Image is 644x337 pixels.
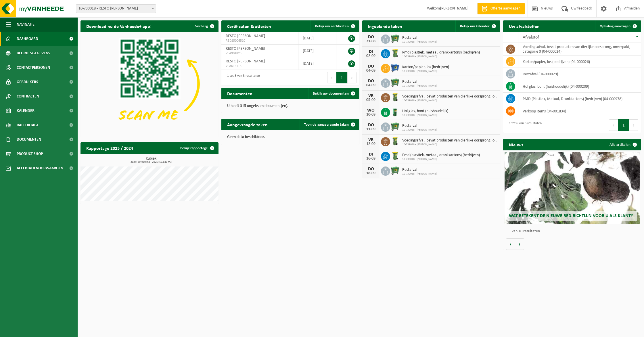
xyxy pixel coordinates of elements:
span: Gebruikers [17,75,38,89]
img: WB-0660-HPE-BE-01 [390,63,400,73]
img: WB-0240-HPE-GN-50 [390,151,400,161]
div: DO [365,35,377,39]
td: voedingsafval, bevat producten van dierlijke oorsprong, onverpakt, categorie 3 (04-000024) [518,43,641,55]
div: VR [365,137,377,142]
h2: Download nu de Vanheede+ app! [80,20,157,32]
button: Previous [327,72,336,83]
div: DO [365,79,377,83]
div: 05-09 [365,98,377,102]
a: Alle artikelen [605,139,641,150]
h2: Ingeplande taken [362,20,408,32]
td: PMD (Plastiek, Metaal, Drankkartons) (bedrijven) (04-000978) [518,93,641,105]
div: DI [365,49,377,54]
button: Volgende [515,238,524,250]
span: Pmd (plastiek, metaal, drankkartons) (bedrijven) [402,153,480,158]
span: 10-739018 - [PERSON_NAME] [402,70,449,73]
span: Restafval [402,36,437,40]
p: Geen data beschikbaar. [227,135,354,139]
span: 10-739018 - [PERSON_NAME] [402,40,437,44]
span: Contracten [17,89,39,104]
span: RED25006510 [226,39,294,43]
span: Contactpersonen [17,60,50,75]
a: Bekijk uw kalender [455,20,500,32]
h2: Aangevraagde taken [221,119,273,130]
img: WB-0660-HPE-GN-01 [390,122,400,131]
span: Wat betekent de nieuwe RED-richtlijn voor u als klant? [509,214,633,218]
a: Bekijk rapportage [176,142,218,154]
span: Restafval [402,80,437,84]
span: Verberg [195,24,208,28]
div: 16-09 [365,157,377,161]
td: hol glas, bont (huishoudelijk) (04-000209) [518,80,641,93]
button: Next [348,72,356,83]
span: Documenten [17,132,41,147]
span: Offerte aanvragen [489,6,522,12]
div: 04-09 [365,83,377,87]
button: Vorige [506,238,515,250]
div: DO [365,64,377,69]
td: [DATE] [298,45,336,57]
span: 2024: 39,960 m3 - 2025: 10,840 m3 [83,161,218,164]
span: Bedrijfsgegevens [17,46,50,60]
span: Dashboard [17,32,38,46]
span: 10-739018 - [PERSON_NAME] [402,99,497,102]
td: karton/papier, los (bedrijven) (04-000026) [518,55,641,68]
button: Previous [609,119,618,131]
div: 10-09 [365,113,377,117]
h2: Uw afvalstoffen [503,20,545,32]
span: 10-739018 - [PERSON_NAME] [402,55,480,58]
button: Verberg [191,20,218,32]
div: DO [365,167,377,171]
span: Afvalstof [523,35,539,40]
span: Voedingsafval, bevat producten van dierlijke oorsprong, onverpakt, categorie 3 [402,94,497,99]
h2: Documenten [221,88,258,99]
img: Download de VHEPlus App [80,32,218,135]
h2: Rapportage 2025 / 2024 [80,142,139,154]
img: WB-0140-HPE-GN-01 [390,107,400,117]
h2: Nieuws [503,139,529,150]
td: [DATE] [298,57,336,70]
span: RESTO [PERSON_NAME] [226,34,265,38]
p: U heeft 315 ongelezen document(en). [227,104,354,108]
img: WB-0660-HPE-GN-01 [390,34,400,43]
a: Offerte aanvragen [477,3,525,14]
span: 10-739018 - [PERSON_NAME] [402,172,437,176]
div: DI [365,152,377,157]
span: 10-739018 - [PERSON_NAME] [402,143,497,146]
img: WB-0140-HPE-GN-50 [390,136,400,146]
span: VLA904823 [226,51,294,56]
span: 10-739018 - [PERSON_NAME] [402,158,480,161]
span: 10-739018 - [PERSON_NAME] [402,114,448,117]
td: [DATE] [298,32,336,45]
span: Acceptatievoorwaarden [17,161,63,175]
img: WB-0140-HPE-GN-50 [390,92,400,102]
span: 10-739018 - [PERSON_NAME] [402,128,437,132]
div: 1 tot 3 van 3 resultaten [224,71,260,84]
div: 11-09 [365,127,377,131]
div: 04-09 [365,69,377,73]
span: VLA615115 [226,64,294,68]
a: Toon de aangevraagde taken [300,119,359,130]
a: Bekijk uw documenten [308,88,359,99]
img: WB-0660-HPE-GN-01 [390,166,400,175]
h2: Certificaten & attesten [221,20,277,32]
span: Restafval [402,168,437,172]
span: Karton/papier, los (bedrijven) [402,65,449,70]
span: Ophaling aanvragen [600,24,630,28]
div: DO [365,123,377,127]
a: Ophaling aanvragen [595,20,641,32]
span: Toon de aangevraagde taken [304,123,349,127]
img: WB-0240-HPE-GN-50 [390,48,400,58]
div: 18-09 [365,171,377,175]
strong: [PERSON_NAME] [440,6,469,11]
span: Bekijk uw documenten [313,92,349,95]
span: Voedingsafval, bevat producten van dierlijke oorsprong, onverpakt, categorie 3 [402,138,497,143]
span: Product Shop [17,147,43,161]
div: 1 tot 6 van 6 resultaten [506,119,542,131]
span: Navigatie [17,17,34,32]
span: 10-739018 - [PERSON_NAME] [402,84,437,88]
h3: Kubiek [83,157,218,164]
span: Bekijk uw certificaten [315,24,349,28]
span: 10-739018 - RESTO BERTRAND - NUKERKE [76,5,156,13]
div: WO [365,108,377,113]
